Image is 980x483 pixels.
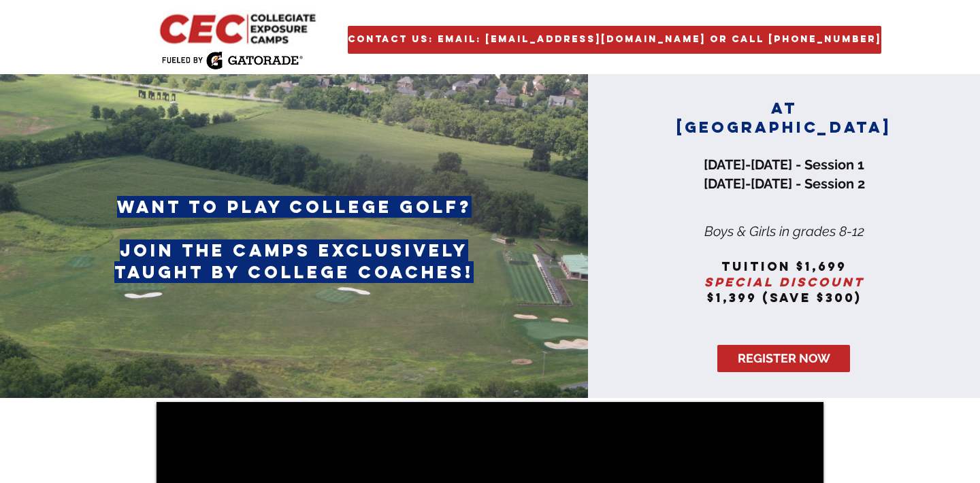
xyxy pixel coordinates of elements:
span: REGISTER NOW [738,350,830,367]
img: CEC Logo Primary_edited.jpg [157,10,322,46]
img: Fueled by Gatorade.png [161,51,303,69]
a: Contact Us: Email: golf@collegiatecamps.com or Call 954 482 4979 [348,26,881,54]
span: join the camps exclusively taught by college coaches! [114,239,474,283]
span: [DATE]-[DATE] - Session 1 [DATE]-[DATE] - Session 2 [704,156,865,192]
span: $1,399 (save $300) [707,290,862,305]
span: tuition $1,699 [721,259,847,274]
span: Contact Us: Email: [EMAIL_ADDRESS][DOMAIN_NAME] or Call [PHONE_NUMBER] [348,34,881,46]
span: AT [GEOGRAPHIC_DATA] [676,99,892,137]
span: want to play college golf? [117,196,472,218]
span: special discount [704,274,864,290]
a: REGISTER NOW [717,345,850,372]
span: Boys & Girls in grades 8-12 [704,223,864,239]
